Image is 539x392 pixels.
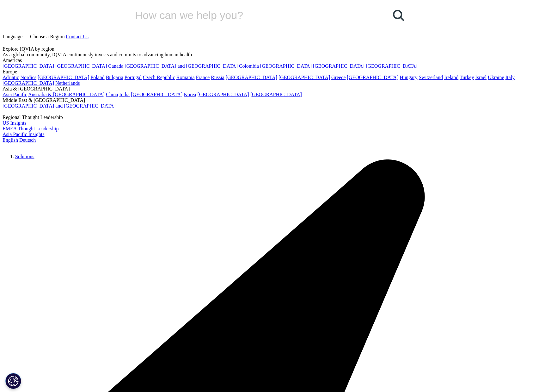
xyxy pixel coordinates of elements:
a: Korea [184,92,196,97]
span: Choose a Region [30,34,64,39]
a: [GEOGRAPHIC_DATA] [38,75,89,80]
a: [GEOGRAPHIC_DATA] [226,75,277,80]
a: Ireland [444,75,458,80]
div: Explore IQVIA by region [3,46,536,52]
a: [GEOGRAPHIC_DATA] [260,63,312,69]
a: Suchen [389,6,408,25]
a: Asia Pacific [3,92,27,97]
a: Bulgaria [106,75,123,80]
a: Romania [176,75,195,80]
button: Cookies Settings [5,373,21,389]
svg: Search [393,10,404,21]
a: Asia Pacific Insights [3,132,44,137]
input: Suchen [131,6,371,25]
a: Deutsch [19,137,36,143]
a: [GEOGRAPHIC_DATA] [55,63,107,69]
a: US Insights [3,120,26,126]
a: Solutions [15,154,34,159]
a: [GEOGRAPHIC_DATA] [3,63,54,69]
a: Nordics [20,75,36,80]
a: Portugal [125,75,142,80]
a: Czech Republic [143,75,175,80]
div: As a global community, IQVIA continuously invests and commits to advancing human health. [3,52,536,58]
a: Hungary [400,75,417,80]
a: [GEOGRAPHIC_DATA] and [GEOGRAPHIC_DATA] [3,103,115,109]
a: [GEOGRAPHIC_DATA] [250,92,302,97]
div: Regional Thought Leadership [3,115,536,120]
a: [GEOGRAPHIC_DATA] and [GEOGRAPHIC_DATA] [125,63,237,69]
a: [GEOGRAPHIC_DATA] [197,92,249,97]
a: China [106,92,118,97]
span: Language [3,34,22,39]
a: [GEOGRAPHIC_DATA] [347,75,398,80]
div: Americas [3,58,536,63]
a: Contact Us [66,34,89,39]
a: Australia & [GEOGRAPHIC_DATA] [28,92,105,97]
a: [GEOGRAPHIC_DATA] [313,63,364,69]
div: Europe [3,69,536,75]
a: Israel [475,75,487,80]
a: English [3,137,18,143]
a: Switzerland [419,75,443,80]
a: Netherlands [55,80,80,86]
a: Adriatic [3,75,19,80]
a: India [119,92,130,97]
a: [GEOGRAPHIC_DATA] [279,75,330,80]
a: Italy [505,75,515,80]
a: France [196,75,210,80]
a: [GEOGRAPHIC_DATA] [3,80,54,86]
a: EMEA Thought Leadership [3,126,58,131]
a: [GEOGRAPHIC_DATA] [131,92,182,97]
a: [GEOGRAPHIC_DATA] [366,63,417,69]
a: Colombia [239,63,259,69]
a: Poland [90,75,104,80]
div: Middle East & [GEOGRAPHIC_DATA] [3,97,536,103]
a: Russia [211,75,224,80]
a: Ukraine [488,75,504,80]
a: Turkey [460,75,474,80]
div: Asia & [GEOGRAPHIC_DATA] [3,86,536,92]
a: Greece [331,75,346,80]
a: Canada [108,63,123,69]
